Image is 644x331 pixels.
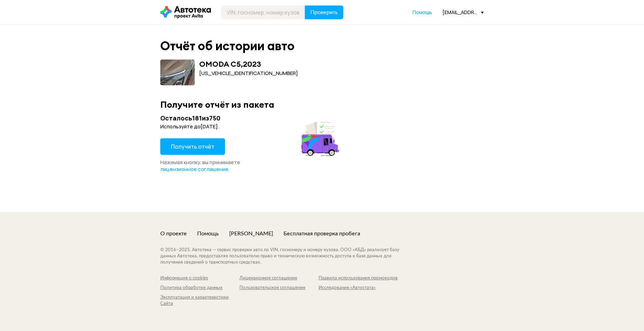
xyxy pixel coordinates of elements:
[319,275,398,281] a: Правила использования промокодов
[283,230,360,237] a: Бесплатная проверка пробега
[199,70,298,77] div: [US_VEHICLE_IDENTIFICATION_NUMBER]
[412,9,432,15] span: Помощь
[197,230,219,237] a: Помощь
[160,247,413,266] div: © 2016– 2025 . Автотека — сервис проверки авто по VIN, госномеру и номеру кузова. ООО «АБД» реали...
[319,285,398,291] a: Исследование «Автостата»
[221,6,305,19] input: VIN, госномер, номер кузова
[160,39,294,53] div: Отчёт об истории авто
[160,285,239,291] a: Политика обработки данных
[442,9,484,15] div: [EMAIL_ADDRESS][DOMAIN_NAME]
[160,230,187,237] a: О проекте
[412,9,432,16] a: Помощь
[171,143,214,150] span: Получить отчёт
[310,10,338,15] span: Проверить
[160,295,239,307] a: Эксплуатация и характеристики Сайта
[160,114,341,122] div: Осталось 181 из 750
[229,230,273,237] a: [PERSON_NAME]
[160,275,239,281] a: Информация о cookies
[199,60,261,68] div: OMODA C5 , 2023
[160,166,228,173] a: лицензионное соглашение
[160,159,240,173] span: Нажимая кнопку, вы принимаете .
[160,138,225,155] button: Получить отчёт
[160,165,228,173] span: лицензионное соглашение
[160,99,484,110] div: Получите отчёт из пакета
[305,6,343,19] button: Проверить
[239,285,319,291] a: Пользовательское соглашение
[160,123,341,130] div: Используйте до [DATE] .
[239,275,319,281] a: Лицензионное соглашение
